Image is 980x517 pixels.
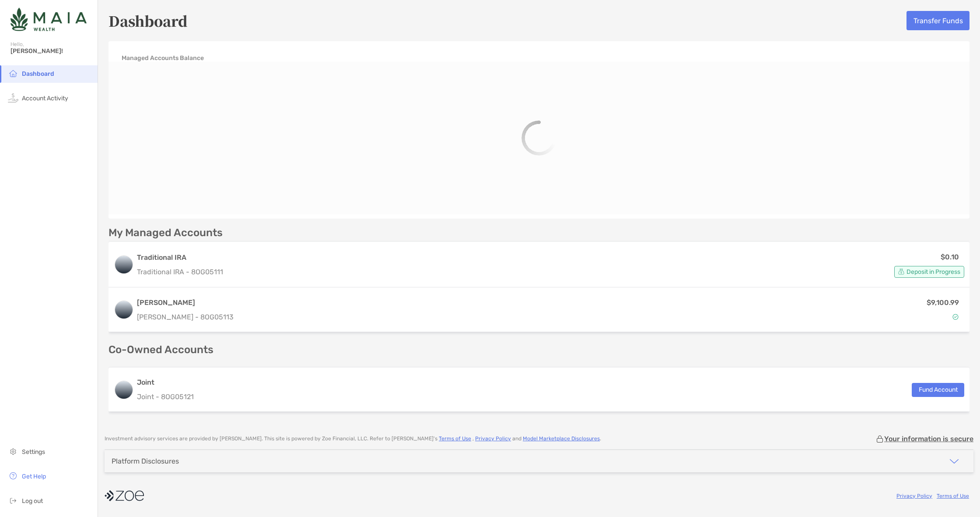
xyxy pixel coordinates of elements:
[22,448,45,456] span: Settings
[8,92,18,103] img: activity icon
[137,266,223,277] p: Traditional IRA - 8OG05111
[8,471,18,481] img: get-help icon
[937,493,969,499] a: Terms of Use
[137,312,234,322] p: [PERSON_NAME] - 8OG05113
[22,95,68,102] span: Account Activity
[523,436,600,442] a: Model Marketplace Disclosures
[8,68,18,78] img: household icon
[896,493,932,499] a: Privacy Policy
[898,269,904,275] img: Account Status icon
[22,70,54,78] span: Dashboard
[115,256,133,273] img: logo account
[10,4,87,35] img: Zoe Logo
[941,251,959,262] p: $0.10
[906,11,969,30] button: Transfer Funds
[112,457,179,465] div: Platform Disclosures
[108,344,969,355] p: Co-Owned Accounts
[105,486,144,506] img: company logo
[22,473,46,480] span: Get Help
[884,435,973,443] p: Your information is secure
[475,436,511,442] a: Privacy Policy
[912,383,964,397] button: Fund Account
[122,54,204,62] h4: Managed Accounts Balance
[108,11,188,31] h5: Dashboard
[108,227,223,238] p: My Managed Accounts
[10,47,92,55] span: [PERSON_NAME]!
[22,497,43,505] span: Log out
[927,297,959,308] p: $9,100.99
[906,269,960,274] span: Deposit in Progress
[137,297,234,308] h3: [PERSON_NAME]
[8,446,18,457] img: settings icon
[949,456,959,467] img: icon arrow
[439,436,471,442] a: Terms of Use
[8,495,18,506] img: logout icon
[137,377,194,388] h3: Joint
[137,391,194,402] p: Joint - 8OG05121
[115,301,133,319] img: logo account
[137,252,223,263] h3: Traditional IRA
[105,436,601,442] p: Investment advisory services are provided by [PERSON_NAME] . This site is powered by Zoe Financia...
[952,314,959,320] img: Account Status icon
[115,381,133,399] img: logo account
